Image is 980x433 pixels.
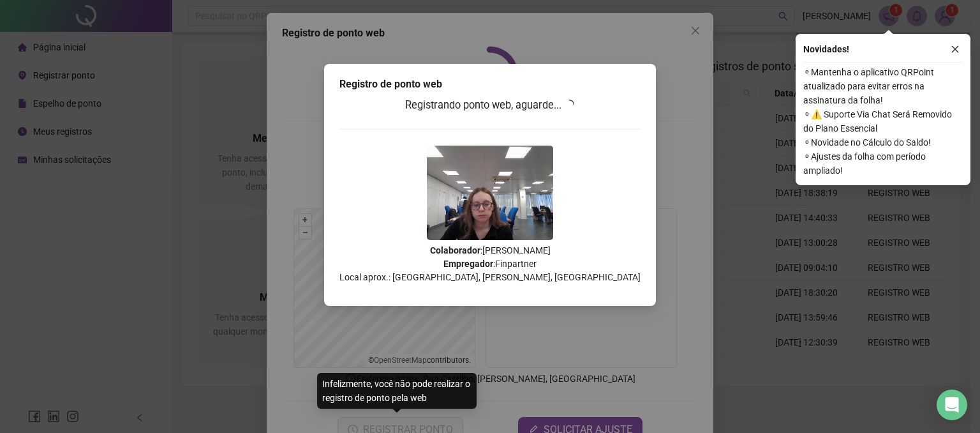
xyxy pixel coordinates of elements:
[339,77,641,92] div: Registro de ponto web
[430,245,480,255] strong: Colaborador
[803,107,963,135] span: ⚬ ⚠️ Suporte Via Chat Será Removido do Plano Essencial
[339,97,641,114] h3: Registrando ponto web, aguarde...
[803,135,963,149] span: ⚬ Novidade no Cálculo do Saldo!
[317,373,477,409] div: Infelizmente, você não pode realizar o registro de ponto pela web
[339,244,641,284] p: : [PERSON_NAME] : Finpartner Local aprox.: [GEOGRAPHIC_DATA], [PERSON_NAME], [GEOGRAPHIC_DATA]
[443,259,493,269] strong: Empregador
[427,146,553,240] img: 9k=
[803,149,963,178] span: ⚬ Ajustes da folha com período ampliado!
[803,65,963,107] span: ⚬ Mantenha o aplicativo QRPoint atualizado para evitar erros na assinatura da folha!
[564,100,574,110] span: loading
[951,45,960,54] span: close
[937,390,967,420] div: Open Intercom Messenger
[803,42,849,56] span: Novidades !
